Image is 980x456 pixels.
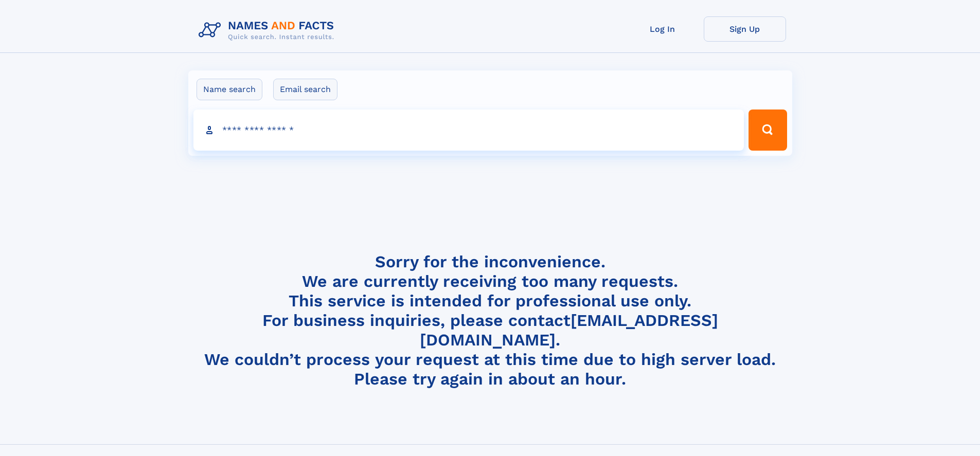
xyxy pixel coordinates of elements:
[197,79,262,100] label: Name search
[621,16,704,42] a: Log In
[273,79,337,100] label: Email search
[704,16,786,42] a: Sign Up
[193,110,744,151] input: search input
[420,311,718,350] a: [EMAIL_ADDRESS][DOMAIN_NAME]
[194,16,343,44] img: Logo Names and Facts
[749,110,787,151] button: Search Button
[194,252,786,389] h4: Sorry for the inconvenience. We are currently receiving too many requests. This service is intend...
